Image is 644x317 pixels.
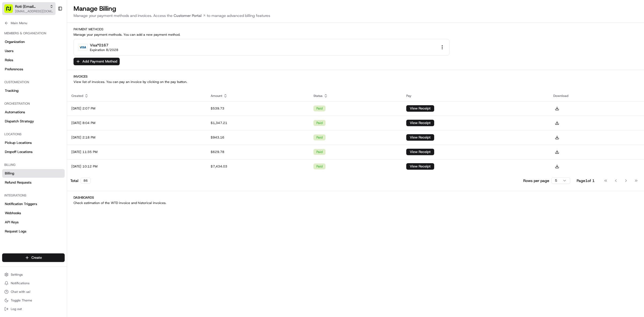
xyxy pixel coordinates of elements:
[2,56,65,64] a: Roles
[51,106,86,111] span: API Documentation
[2,148,65,156] a: Dropoff Locations
[91,53,98,60] button: Start new chat
[2,161,65,169] div: Billing
[3,104,43,113] a: 📗Knowledge Base
[5,202,37,206] span: Notification Triggers
[15,9,53,13] button: [EMAIL_ADDRESS][DOMAIN_NAME]
[31,255,42,260] span: Create
[11,21,27,25] span: Main Menu
[2,253,65,262] button: Create
[577,178,595,183] div: Page 1 of 1
[313,134,325,140] div: paid
[11,298,32,303] span: Toggle Theme
[5,110,25,115] span: Automations
[11,281,30,285] span: Notifications
[2,65,65,74] a: Preferences
[5,22,98,30] p: Welcome 👋
[74,27,638,31] h2: Payment Methods
[2,200,65,208] a: Notification Triggers
[2,288,65,296] button: Chat with us!
[74,195,638,200] h2: Dashboards
[11,106,41,111] span: Knowledge Base
[313,149,325,155] div: paid
[211,150,305,154] div: $629.78
[2,78,65,86] div: Customization
[74,201,638,205] p: Check estimation of the WTD invoice and historical invoices.
[5,67,23,72] span: Preferences
[5,140,32,145] span: Pickup Locations
[67,130,206,145] td: [DATE] 2:18 PM
[5,70,36,74] div: Past conversations
[2,19,65,27] button: Main Menu
[74,4,638,13] h1: Manage Billing
[2,117,65,126] a: Dispatch Strategy
[14,35,89,41] input: Clear
[5,211,21,216] span: Webhooks
[5,180,31,185] span: Refund Requests
[2,169,65,178] a: Billing
[523,178,549,183] p: Rows per page
[173,13,207,18] a: Customer Portal
[17,83,43,88] span: [PERSON_NAME]
[74,80,638,84] p: View list of invoices. You can pay an invoice by clicking on the pay button.
[313,105,325,111] div: paid
[11,84,15,88] img: 1736555255976-a54dd68f-1ca7-489b-9aae-adbdc363a1c4
[74,74,638,79] h2: Invoices
[406,105,434,112] button: View Receipt
[2,99,65,108] div: Orchestration
[74,13,638,18] p: Manage your payment methods and invoices. Access the to manage advanced billing features
[2,130,65,139] div: Locations
[211,94,305,98] div: Amount
[2,2,56,15] button: Roti (Email Parsing)[EMAIL_ADDRESS][DOMAIN_NAME]
[5,229,26,234] span: Request Logs
[5,150,32,154] span: Dropoff Locations
[2,139,65,147] a: Pickup Locations
[406,163,434,170] button: View Receipt
[90,42,108,48] div: visa *0167
[47,83,58,88] span: [DATE]
[2,38,65,46] a: Organization
[406,94,545,98] div: Pay
[43,104,88,113] a: 💻API Documentation
[5,220,19,225] span: API Keys
[11,307,22,311] span: Log out
[83,69,98,75] button: See all
[5,119,34,124] span: Dispatch Strategy
[5,6,16,16] img: Nash
[80,178,91,184] div: 86
[553,94,640,98] div: Download
[5,39,25,44] span: Organization
[5,171,14,176] span: Billing
[5,58,13,63] span: Roles
[45,83,46,88] span: •
[313,94,398,98] div: Status
[45,106,50,111] div: 💻
[11,52,21,61] img: 9188753566659_6852d8bf1fb38e338040_72.png
[74,32,638,37] p: Manage your payment methods. You can add a new payment method.
[5,88,19,93] span: Tracking
[2,47,65,55] a: Users
[2,297,65,304] button: Toggle Theme
[2,279,65,287] button: Notifications
[2,86,65,95] a: Tracking
[2,191,65,200] div: Integrations
[2,29,65,38] div: Members & Organization
[2,209,65,217] a: Webhooks
[71,94,202,98] div: Created
[67,145,206,159] td: [DATE] 11:35 PM
[2,305,65,313] button: Log out
[5,52,15,61] img: 1736555255976-a54dd68f-1ca7-489b-9aae-adbdc363a1c4
[24,57,74,61] div: We're available if you need us!
[38,119,65,123] a: Powered byPylon
[11,272,23,277] span: Settings
[5,49,13,53] span: Users
[67,116,206,130] td: [DATE] 8:04 PM
[211,164,305,169] div: $7,434.03
[2,108,65,116] a: Automations
[2,218,65,227] a: API Keys
[5,106,10,111] div: 📗
[90,48,118,52] div: Expiration 8/2028
[2,227,65,236] a: Request Logs
[406,149,434,155] button: View Receipt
